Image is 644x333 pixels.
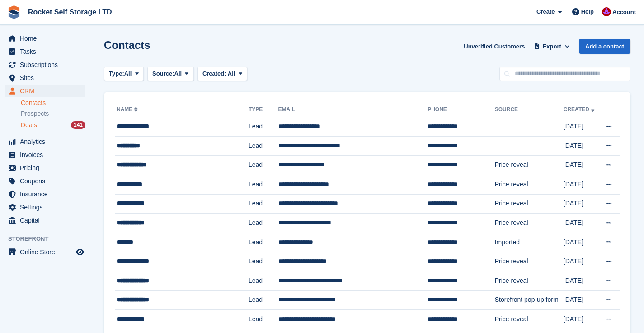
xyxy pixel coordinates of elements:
td: Lead [249,194,278,214]
span: CRM [20,85,74,97]
span: Settings [20,201,74,214]
a: menu [5,175,85,187]
span: Online Store [20,246,74,258]
a: menu [5,135,85,148]
th: Type [249,103,278,117]
th: Email [278,103,428,117]
span: Deals [21,121,37,129]
a: menu [5,214,85,227]
a: menu [5,148,85,161]
a: Rocket Self Storage LTD [24,5,116,19]
span: All [124,69,132,78]
td: Storefront pop-up form [495,290,564,310]
a: menu [5,85,85,97]
td: Lead [249,271,278,290]
td: [DATE] [564,175,599,194]
a: Created [564,106,597,113]
span: Source: [152,69,174,78]
a: menu [5,32,85,45]
a: menu [5,58,85,71]
td: Imported [495,233,564,252]
img: stora-icon-8386f47178a22dfd0bd8f6a31ec36ba5ce8667c1dd55bd0f319d3a0aa187defe.svg [7,5,21,19]
td: Lead [249,252,278,271]
span: Tasks [20,45,74,58]
a: Deals 141 [21,120,85,130]
td: Lead [249,117,278,137]
span: Pricing [20,162,74,174]
a: menu [5,162,85,174]
td: Lead [249,136,278,156]
span: Export [543,42,561,51]
button: Export [532,39,572,54]
a: Unverified Customers [460,39,528,54]
td: Lead [249,310,278,329]
td: Lead [249,175,278,194]
a: Add a contact [579,39,630,54]
button: Type: All [104,67,144,81]
a: menu [5,246,85,258]
span: Subscriptions [20,58,74,71]
td: [DATE] [564,194,599,214]
td: [DATE] [564,117,599,137]
td: Lead [249,156,278,175]
td: [DATE] [564,290,599,310]
span: Prospects [21,109,49,118]
th: Source [495,103,564,117]
td: Price reveal [495,194,564,214]
span: Sites [20,71,74,84]
span: Storefront [8,234,90,243]
td: Price reveal [495,271,564,290]
span: Created: [202,70,226,77]
td: Price reveal [495,252,564,271]
td: [DATE] [564,271,599,290]
span: Help [581,7,594,16]
td: [DATE] [564,310,599,329]
span: Invoices [20,148,74,161]
div: 141 [71,121,85,129]
span: Analytics [20,135,74,148]
a: Prospects [21,109,85,119]
td: [DATE] [564,233,599,252]
span: Insurance [20,188,74,200]
a: menu [5,71,85,84]
button: Created: All [197,67,247,81]
td: [DATE] [564,214,599,233]
td: Lead [249,233,278,252]
td: Price reveal [495,175,564,194]
a: menu [5,45,85,58]
a: menu [5,188,85,200]
td: [DATE] [564,136,599,156]
span: Home [20,32,74,45]
span: Coupons [20,175,74,187]
span: Capital [20,214,74,227]
a: Name [117,106,140,113]
td: Lead [249,214,278,233]
td: Price reveal [495,156,564,175]
img: Lee Tresadern [602,7,611,16]
span: Account [612,8,636,17]
th: Phone [428,103,495,117]
span: All [228,70,235,77]
h1: Contacts [104,39,150,51]
td: Price reveal [495,310,564,329]
span: Type: [109,69,124,78]
td: Price reveal [495,214,564,233]
td: [DATE] [564,252,599,271]
a: menu [5,201,85,214]
a: Contacts [21,99,85,107]
td: [DATE] [564,156,599,175]
span: Create [536,7,555,16]
td: Lead [249,290,278,310]
a: Preview store [75,247,85,257]
button: Source: All [147,67,194,81]
span: All [174,69,182,78]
